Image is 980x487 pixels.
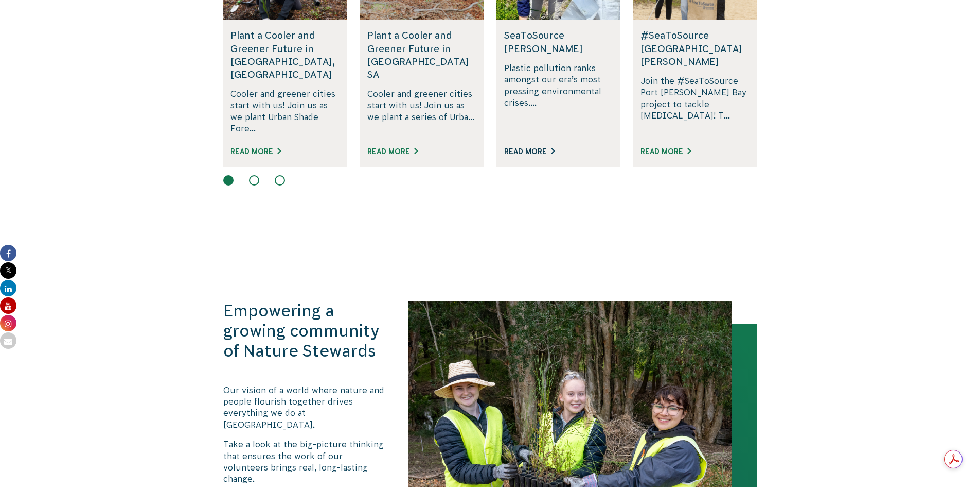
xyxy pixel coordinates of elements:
h5: Plant a Cooler and Greener Future in [GEOGRAPHIC_DATA] SA [367,29,476,81]
h5: #SeaToSource [GEOGRAPHIC_DATA][PERSON_NAME] [640,29,749,68]
h5: SeaToSource [PERSON_NAME] [504,29,613,55]
a: Read More [230,147,281,156]
p: Cooler and greener cities start with us! Join us as we plant Urban Shade Fore... [230,88,339,135]
p: Take a look at the big-picture thinking that ensures the work of our volunteers brings real, long... [223,439,387,485]
p: Cooler and greener cities start with us! Join us as we plant a series of Urba... [367,88,476,135]
a: Read More [640,147,691,156]
h5: Plant a Cooler and Greener Future in [GEOGRAPHIC_DATA], [GEOGRAPHIC_DATA] [230,29,339,81]
p: Join the #SeaToSource Port [PERSON_NAME] Bay project to tackle [MEDICAL_DATA]! T... [640,75,749,135]
a: Read More [367,147,418,156]
p: Plastic pollution ranks amongst our era’s most pressing environmental crises.... [504,62,613,135]
p: Our vision of a world where nature and people flourish together drives everything we do at [GEOGR... [223,384,387,431]
a: Read More [504,147,555,156]
h3: Empowering a growing community of Nature Stewards [223,301,387,361]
